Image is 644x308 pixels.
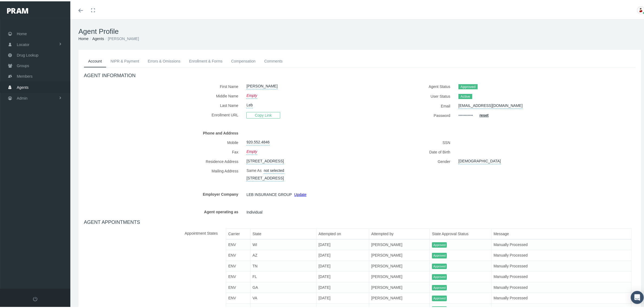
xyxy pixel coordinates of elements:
[364,146,454,155] label: Date of Birth
[364,109,454,119] label: Password
[226,238,250,249] td: ENV
[17,27,27,38] span: Home
[491,249,631,260] td: Manually Processed
[250,227,316,238] th: State
[17,81,29,91] span: Agents
[84,206,242,215] label: Agent operating as
[631,290,644,303] div: Open Intercom Messenger
[250,259,316,270] td: TN
[432,262,447,268] span: Approved
[369,270,430,281] td: [PERSON_NAME]
[246,136,270,144] a: 920.552.4846
[84,165,242,180] label: Mailing Address
[364,80,454,90] label: Agent Status
[250,270,316,281] td: FL
[246,80,278,88] a: [PERSON_NAME]
[84,54,106,66] a: Account
[491,259,631,270] td: Manually Processed
[260,54,287,66] a: Comments
[185,54,227,66] a: Enrollment & Forms
[316,227,369,238] th: Attempted on
[316,291,369,302] td: [DATE]
[84,146,242,155] label: Fax
[226,270,250,281] td: ENV
[226,291,250,302] td: ENV
[84,188,242,198] label: Employer Company
[246,207,262,215] span: Individual
[84,155,242,165] label: Residence Address
[246,112,280,116] a: Copy Link
[84,71,636,77] h4: AGENT INFORMATION
[491,270,631,281] td: Manually Processed
[250,249,316,260] td: AZ
[250,281,316,291] td: GA
[369,291,430,302] td: [PERSON_NAME]
[246,189,292,197] span: LEB INSURANCE GROUP
[246,99,253,107] a: Leb
[432,294,447,300] span: Approved
[17,70,32,80] span: Members
[364,155,454,165] label: Gender
[491,281,631,291] td: Manually Processed
[84,127,242,136] label: Phone and Address
[246,167,262,171] span: Same As
[491,238,631,249] td: Manually Processed
[226,281,250,291] td: ENV
[458,93,472,98] span: Active
[226,259,250,270] td: ENV
[246,172,284,180] a: [STREET_ADDRESS]
[17,49,38,59] span: Drug Lookup
[316,238,369,249] td: [DATE]
[369,281,430,291] td: [PERSON_NAME]
[7,7,28,12] img: PRAM_20_x_78.png
[92,35,104,40] a: Agents
[316,270,369,281] td: [DATE]
[246,90,257,97] a: Empty
[246,111,280,117] span: Copy Link
[458,83,478,88] span: Approved
[84,90,242,99] label: Middle Name
[246,155,284,163] a: [STREET_ADDRESS]
[17,92,28,102] span: Admin
[226,249,250,260] td: ENV
[491,227,631,238] th: Message
[480,112,488,116] a: reset
[250,238,316,249] td: WI
[17,38,29,48] span: Locator
[226,227,250,238] th: Carrier
[432,273,447,278] span: Approved
[17,59,29,70] span: Groups
[84,80,242,90] label: First Name
[227,54,260,66] a: Compensation
[316,259,369,270] td: [DATE]
[432,284,447,289] span: Approved
[316,281,369,291] td: [DATE]
[491,291,631,302] td: Manually Processed
[104,34,139,40] li: [PERSON_NAME]
[316,249,369,260] td: [DATE]
[369,227,430,238] th: Attempted by
[369,259,430,270] td: [PERSON_NAME]
[294,191,306,195] a: Update
[84,218,636,224] h4: AGENT APPOINTMENTS
[84,109,242,119] label: Enrollment URL
[78,26,641,34] h1: Agent Profile
[432,241,447,247] span: Approved
[106,54,144,66] a: NIPR & Payment
[458,109,473,119] a: •••••••••••
[84,99,242,109] label: Last Name
[369,238,430,249] td: [PERSON_NAME]
[78,35,88,40] a: Home
[84,136,242,146] label: Mobile
[369,249,430,260] td: [PERSON_NAME]
[364,90,454,100] label: User Status
[458,155,501,163] a: [DEMOGRAPHIC_DATA]
[143,54,185,66] a: Errors & Omissions
[364,136,454,146] label: SSN
[246,146,257,153] a: Empty
[364,100,454,109] label: Email
[432,251,447,257] span: Approved
[250,291,316,302] td: VA
[458,100,523,107] a: [EMAIL_ADDRESS][DOMAIN_NAME]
